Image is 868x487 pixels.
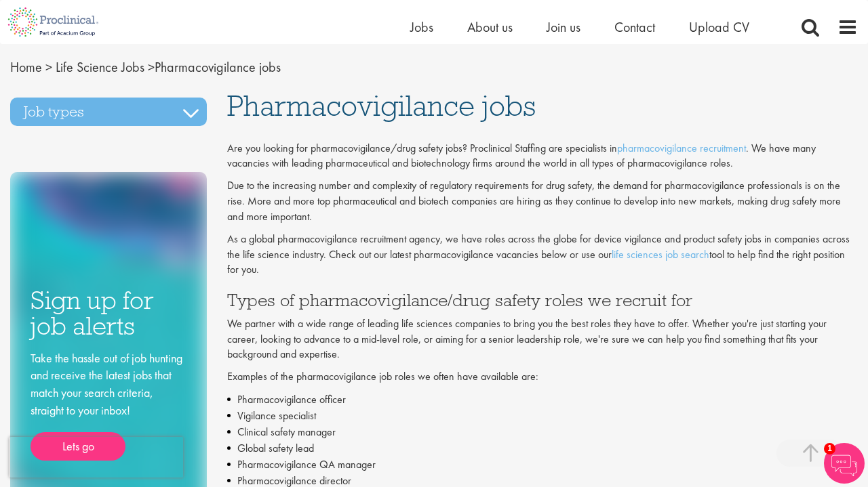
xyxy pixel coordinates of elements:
[148,58,155,76] span: >
[10,58,281,76] span: Pharmacovigilance jobs
[227,232,858,278] p: As a global pharmacovigilance recruitment agency, we have roles across the globe for device vigil...
[689,18,749,36] a: Upload CV
[31,432,125,461] a: Lets go
[227,291,858,309] h3: Types of pharmacovigilance/drug safety roles we recruit for
[824,443,835,454] span: 1
[9,437,183,478] iframe: reCAPTCHA
[227,87,536,124] span: Pharmacovigilance jobs
[227,178,858,225] p: Due to the increasing number and complexity of regulatory requirements for drug safety, the deman...
[227,457,858,473] li: Pharmacovigilance QA manager
[31,350,186,461] div: Take the hassle out of job hunting and receive the latest jobs that match your search criteria, s...
[547,18,580,36] a: Join us
[227,369,858,385] p: Examples of the pharmacovigilance job roles we often have available are:
[10,58,42,76] a: breadcrumb link to Home
[227,408,858,424] li: Vigilance specialist
[227,440,858,457] li: Global safety lead
[56,58,144,76] a: breadcrumb link to Life Science Jobs
[10,98,207,126] h3: Job types
[410,18,433,36] a: Jobs
[227,424,858,440] li: Clinical safety manager
[612,247,709,261] a: life sciences job search
[227,316,858,363] p: We partner with a wide range of leading life sciences companies to bring you the best roles they ...
[467,18,513,36] a: About us
[31,287,186,339] h3: Sign up for job alerts
[227,141,858,172] p: Are you looking for pharmacovigilance/drug safety jobs? Proclinical Staffing are specialists in ....
[227,391,858,408] li: Pharmacovigilance officer
[45,58,52,76] span: >
[824,443,865,484] img: Chatbot
[617,141,746,155] a: pharmacovigilance recruitment
[614,18,655,36] a: Contact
